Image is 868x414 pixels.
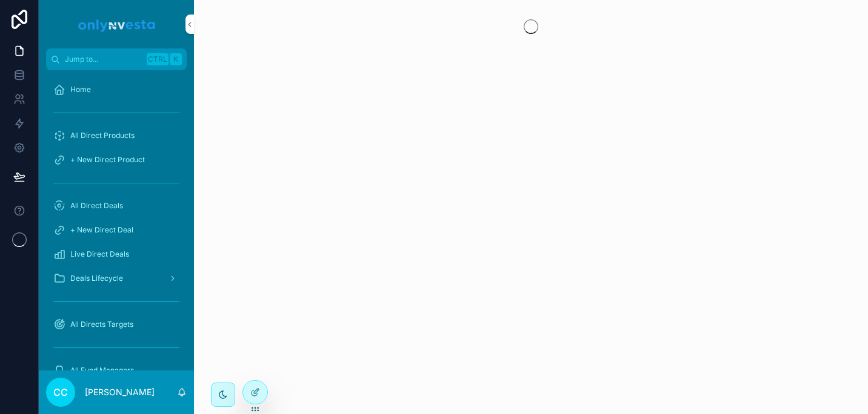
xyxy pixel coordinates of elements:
[46,360,187,381] a: All Fund Managers
[171,54,181,64] span: K
[39,70,194,370] div: scrollable content
[147,53,169,65] span: Ctrl
[46,48,187,70] button: Jump to...CtrlK
[70,320,133,329] span: All Directs Targets
[70,85,91,94] span: Home
[46,243,187,265] a: Live Direct Deals
[70,201,123,211] span: All Direct Deals
[46,125,187,146] a: All Direct Products
[53,385,68,399] span: CC
[76,15,156,34] img: App logo
[70,225,133,235] span: + New Direct Deal
[70,366,134,375] span: All Fund Managers
[70,274,123,283] span: Deals Lifecycle
[85,386,155,398] p: [PERSON_NAME]
[70,131,135,140] span: All Direct Products
[46,79,187,100] a: Home
[65,54,142,64] span: Jump to...
[70,249,129,259] span: Live Direct Deals
[46,219,187,241] a: + New Direct Deal
[46,149,187,171] a: + New Direct Product
[46,314,187,335] a: All Directs Targets
[46,268,187,289] a: Deals Lifecycle
[46,195,187,217] a: All Direct Deals
[70,155,145,165] span: + New Direct Product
